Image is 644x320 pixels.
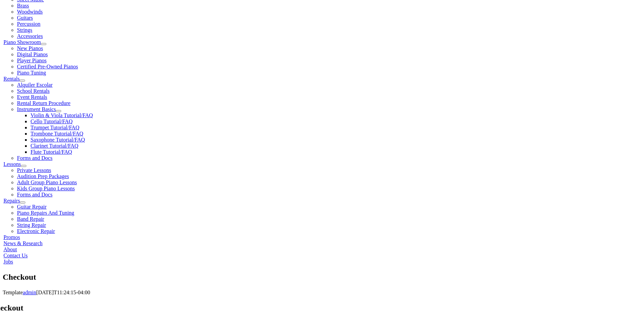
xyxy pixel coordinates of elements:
a: Certified Pre-Owned Pianos [17,64,78,69]
a: Event Rentals [17,94,47,100]
a: Audition Prep Packages [17,173,69,179]
a: New Pianos [17,45,43,51]
a: Trumpet Tutorial/FAQ [30,125,79,130]
a: Private Lessons [17,167,51,173]
a: Electronic Repair [17,228,55,234]
a: admin [23,290,36,295]
a: Forms and Docs [17,155,52,161]
a: Piano Showroom [3,39,41,45]
a: Piano Repairs And Tuning [17,210,74,216]
a: Woodwinds [17,9,43,15]
section: Page Title Bar [3,272,641,283]
a: Brass [17,3,29,8]
a: Rentals [3,76,20,82]
a: Adult Group Piano Lessons [17,179,77,185]
a: Piano Tuning [17,70,46,76]
button: Open submenu of Piano Showroom [41,43,46,45]
a: Strings [17,27,32,33]
a: Band Repair [17,216,44,222]
a: Forms and Docs [17,192,52,197]
a: Percussion [17,21,40,27]
a: Repairs [3,198,20,204]
span: Template [3,290,23,295]
button: Open submenu of Repairs [20,201,25,204]
a: Contact Us [3,253,28,258]
a: Violin & Viola Tutorial/FAQ [30,112,93,118]
h1: Checkout [3,272,641,283]
a: Flute Tutorial/FAQ [30,149,72,155]
a: Guitars [17,15,33,21]
span: [DATE]T11:24:15-04:00 [36,290,90,295]
a: Rental Return Procedure [17,100,70,106]
a: Trombone Tutorial/FAQ [30,131,83,136]
a: String Repair [17,222,46,228]
a: Cello Tutorial/FAQ [30,119,73,124]
a: Saxophone Tutorial/FAQ [30,137,85,143]
a: About [3,247,17,252]
button: Open submenu of Lessons [21,165,26,167]
a: Guitar Repair [17,204,47,210]
button: Open submenu of Instrument Basics [56,110,61,112]
a: Lessons [3,161,21,167]
a: Kids Group Piano Lessons [17,186,75,191]
a: School Rentals [17,88,49,94]
a: Promos [3,234,20,240]
button: Open submenu of Rentals [20,80,25,82]
a: Instrument Basics [17,106,56,112]
a: Accessories [17,33,43,39]
a: Jobs [3,259,13,264]
a: Digital Pianos [17,51,48,57]
a: News & Research [3,240,43,246]
a: Clarinet Tutorial/FAQ [30,143,78,149]
a: Alquiler Escolar [17,82,52,88]
a: Player Pianos [17,58,47,63]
